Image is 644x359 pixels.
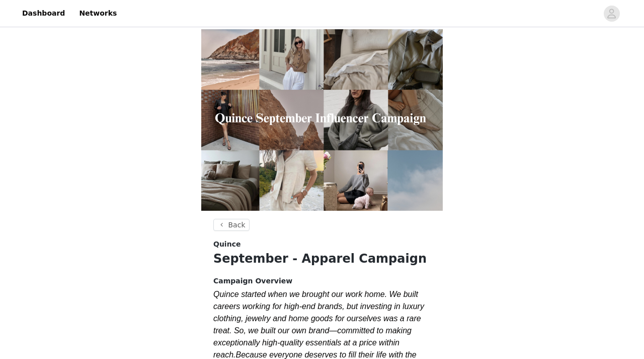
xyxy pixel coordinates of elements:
div: avatar [607,6,616,22]
a: Networks [73,2,123,25]
button: Back [213,219,250,231]
h4: Campaign Overview [213,276,431,286]
h1: September - Apparel Campaign [213,250,431,268]
img: campaign image [201,29,443,211]
a: Dashboard [16,2,71,25]
span: Quince [213,239,240,250]
em: Quince started when we brought our work home. We built careers working for high-end brands, but i... [213,290,424,359]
